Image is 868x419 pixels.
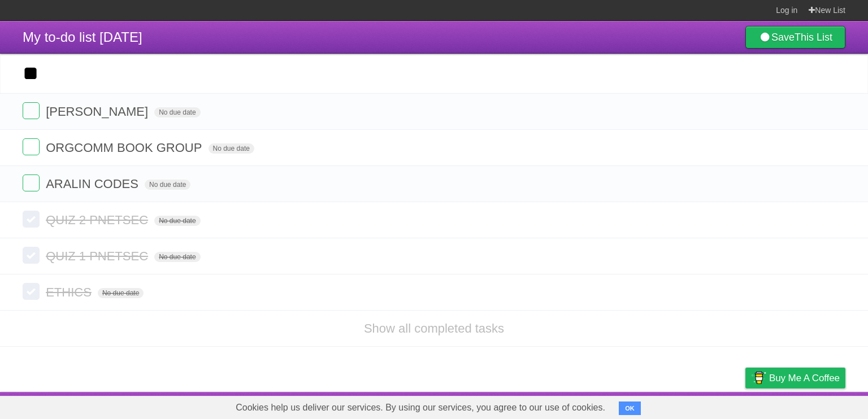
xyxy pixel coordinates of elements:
[23,102,40,119] label: Done
[731,395,760,416] a: Privacy
[46,104,151,119] span: [PERSON_NAME]
[154,107,200,117] span: No due date
[692,395,717,416] a: Terms
[46,213,151,227] span: QUIZ 2 PNETSEC
[23,211,40,228] label: Done
[154,252,200,262] span: No due date
[595,395,619,416] a: About
[745,368,845,389] a: Buy me a coffee
[23,138,40,155] label: Done
[364,321,504,335] a: Show all completed tasks
[46,285,94,299] span: ETHICS
[209,143,254,154] span: No due date
[224,396,617,419] span: Cookies help us deliver our services. By using our services, you agree to our use of cookies.
[154,216,200,226] span: No due date
[23,247,40,264] label: Done
[751,368,766,387] img: Buy me a coffee
[23,283,40,300] label: Done
[769,368,840,388] span: Buy me a coffee
[632,395,678,416] a: Developers
[46,249,151,263] span: QUIZ 1 PNETSEC
[795,32,832,43] b: This List
[23,174,40,191] label: Done
[46,141,205,155] span: ORGCOMM BOOK GROUP
[745,26,845,49] a: SaveThis List
[619,401,641,415] button: OK
[98,288,144,298] span: No due date
[23,29,142,45] span: My to-do list [DATE]
[145,180,190,190] span: No due date
[774,395,845,416] a: Suggest a feature
[46,177,141,191] span: ARALIN CODES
